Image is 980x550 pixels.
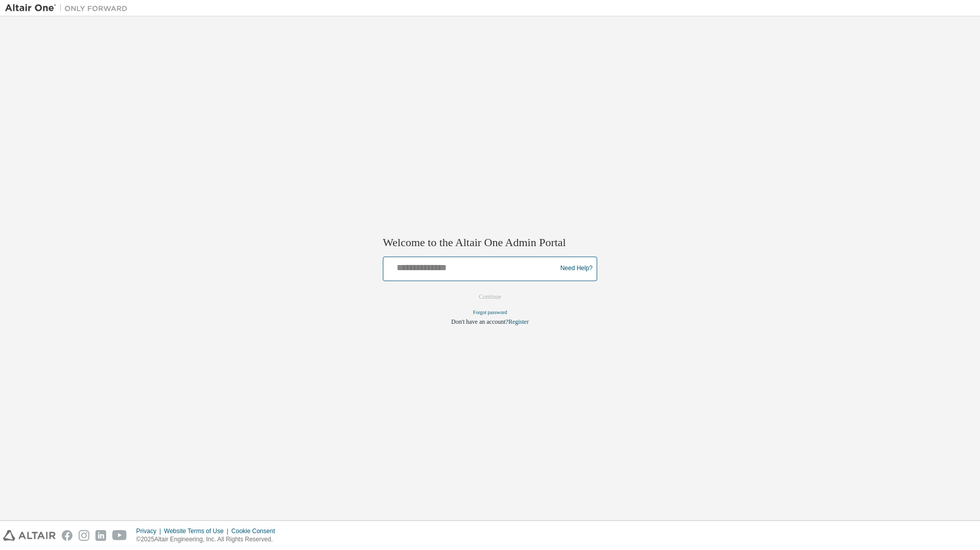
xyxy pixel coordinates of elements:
div: Cookie Consent [231,527,281,535]
a: Forgot password [473,309,507,315]
img: linkedin.svg [95,530,106,541]
img: Altair One [5,3,133,13]
img: instagram.svg [79,530,89,541]
h2: Welcome to the Altair One Admin Portal [383,236,597,250]
a: Register [508,318,529,325]
div: Privacy [136,527,164,535]
p: © 2025 Altair Engineering, Inc. All Rights Reserved. [136,535,281,544]
img: youtube.svg [112,530,127,541]
span: Don't have an account? [451,318,508,325]
div: Website Terms of Use [164,527,231,535]
img: altair_logo.svg [3,530,56,541]
img: facebook.svg [62,530,72,541]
